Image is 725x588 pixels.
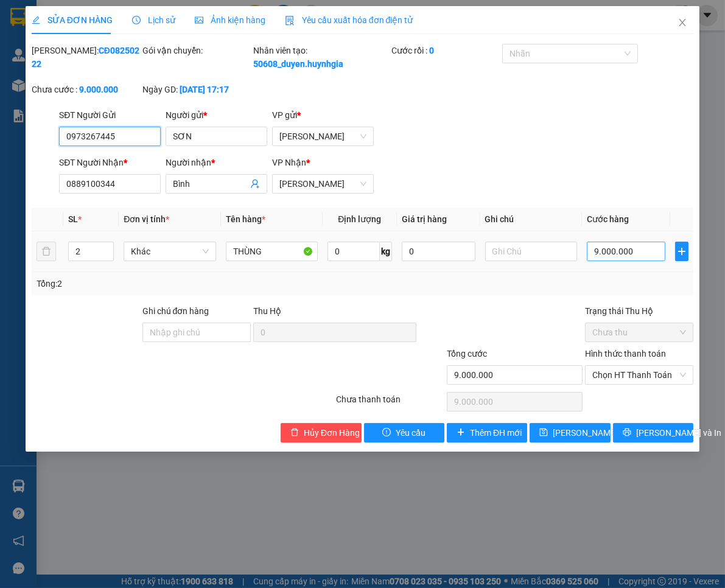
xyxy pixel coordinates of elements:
span: Gửi: [10,10,29,23]
span: Decrease Value [100,251,113,261]
input: VD: Bàn, Ghế [226,242,318,261]
span: up [103,244,111,251]
div: Người gửi [166,108,267,122]
span: plus [676,247,688,256]
button: deleteHủy Đơn Hàng [281,423,361,443]
span: plus [457,428,465,438]
span: Giá trị hàng [402,214,447,224]
span: Đơn vị tính [124,214,169,224]
div: Cước rồi : [391,44,500,57]
span: Định lượng [338,214,381,224]
span: Lịch sử [132,15,175,25]
div: Chưa thanh toán [335,393,446,414]
label: Ghi chú đơn hàng [142,306,209,316]
button: save[PERSON_NAME] thay đổi [530,423,610,443]
span: Cam Đức [279,127,366,145]
span: Phạm Ngũ Lão [279,175,366,193]
div: Nhân viên tạo: [253,44,389,71]
div: [PERSON_NAME] [10,10,108,38]
span: SL [68,214,78,224]
span: [PERSON_NAME] thay đổi [553,426,650,439]
span: Increase Value [100,242,113,251]
div: Trạng thái Thu Hộ [585,304,693,318]
span: printer [623,428,631,438]
span: user-add [250,179,260,189]
label: Hình thức thanh toán [585,349,666,359]
div: 0986282007 [10,52,108,69]
span: clock-circle [132,16,141,24]
span: picture [195,16,203,24]
span: Chọn HT Thanh Toán [592,366,686,384]
button: delete [37,242,56,261]
button: exclamation-circleYêu cầu [364,423,444,443]
div: MINH [10,38,108,52]
div: [PERSON_NAME] [116,10,214,38]
span: edit [32,16,40,24]
div: Tổng: 2 [37,277,281,290]
span: Cước hàng [587,214,629,224]
span: Tổng cước [447,349,487,359]
span: Đã thu : [9,78,46,91]
img: icon [285,16,295,26]
div: VIỆT [116,38,214,52]
b: 0 [429,46,434,55]
span: close-circle [679,371,687,379]
button: plus [675,242,688,261]
span: Nhận: [116,10,145,23]
span: save [539,428,548,438]
div: 0908534997 [116,52,214,69]
button: Close [665,6,699,40]
input: Ghi Chú [485,242,577,261]
button: plusThêm ĐH mới [447,423,527,443]
div: [PERSON_NAME]: [32,44,140,71]
span: Thêm ĐH mới [470,426,522,439]
span: Khác [131,242,208,261]
div: 30.000 [9,77,110,91]
span: delete [290,428,299,438]
b: 9.000.000 [79,85,118,94]
span: Chưa thu [592,323,686,341]
div: VP gửi [272,108,374,122]
div: Ngày GD: [142,83,251,96]
input: Ghi chú đơn hàng [142,323,251,342]
span: kg [380,242,392,261]
span: Yêu cầu xuất hóa đơn điện tử [285,15,413,25]
span: Ảnh kiện hàng [195,15,265,25]
button: printer[PERSON_NAME] và In [613,423,693,443]
span: close [678,18,687,27]
span: VP Nhận [272,158,306,167]
span: SỬA ĐƠN HÀNG [32,15,113,25]
b: 50608_duyen.huynhgia [253,59,343,69]
div: Người nhận [166,156,267,169]
span: exclamation-circle [382,428,391,438]
span: Tên hàng [226,214,265,224]
span: Hủy Đơn Hàng [304,426,360,439]
div: Chưa cước : [32,83,140,96]
div: SĐT Người Gửi [59,108,161,122]
span: Yêu cầu [396,426,426,439]
span: down [103,253,111,260]
div: Gói vận chuyển: [142,44,251,57]
b: [DATE] 17:17 [180,85,229,94]
div: SĐT Người Nhận [59,156,161,169]
span: Thu Hộ [253,306,281,316]
th: Ghi chú [480,208,582,231]
span: [PERSON_NAME] và In [636,426,721,439]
